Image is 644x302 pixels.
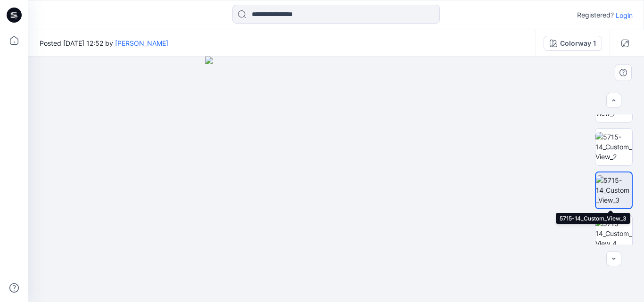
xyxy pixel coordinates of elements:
[40,38,168,48] span: Posted [DATE] 12:52 by
[115,39,168,47] a: [PERSON_NAME]
[560,38,596,49] div: Colorway 1
[595,219,632,248] img: 5715-14_Custom_View_4
[596,175,632,205] img: 5715-14_Custom_View_3
[577,9,614,21] p: Registered?
[205,57,467,302] img: eyJhbGciOiJIUzI1NiIsImtpZCI6IjAiLCJzbHQiOiJzZXMiLCJ0eXAiOiJKV1QifQ.eyJkYXRhIjp7InR5cGUiOiJzdG9yYW...
[616,10,633,20] p: Login
[544,36,602,51] button: Colorway 1
[595,132,632,162] img: 5715-14_Custom_View_2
